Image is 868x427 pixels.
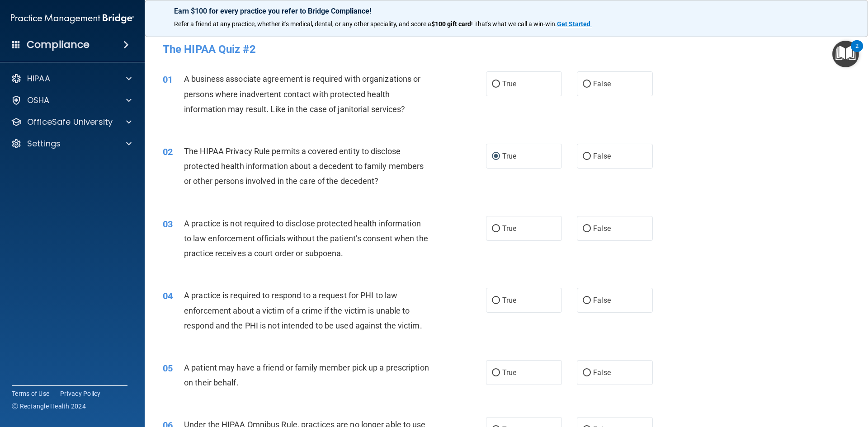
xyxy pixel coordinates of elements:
strong: Get Started [557,20,590,28]
span: 02 [163,146,173,157]
a: OSHA [11,95,132,106]
h4: Compliance [27,38,90,51]
span: True [502,296,516,305]
p: OfficeSafe University [27,117,113,127]
input: False [583,225,591,232]
a: Terms of Use [12,389,49,398]
a: OfficeSafe University [11,117,132,127]
input: True [492,153,500,160]
span: False [593,368,611,377]
p: Earn $100 for every practice you refer to Bridge Compliance! [174,7,839,15]
span: 04 [163,291,173,301]
input: True [492,297,500,304]
span: Refer a friend at any practice, whether it's medical, dental, or any other speciality, and score a [174,20,431,28]
a: Get Started [557,20,592,28]
a: Privacy Policy [60,389,101,398]
p: Settings [27,138,61,149]
span: True [502,80,516,88]
span: False [593,296,611,305]
span: False [593,152,611,160]
div: 2 [855,46,859,58]
input: False [583,153,591,160]
span: True [502,152,516,160]
span: 05 [163,363,173,374]
input: False [583,297,591,304]
span: False [593,80,611,88]
span: ! That's what we call a win-win. [471,20,557,28]
span: False [593,224,611,233]
p: HIPAA [27,73,50,84]
input: True [492,225,500,232]
span: A practice is not required to disclose protected health information to law enforcement officials ... [184,219,428,258]
span: A business associate agreement is required with organizations or persons where inadvertent contac... [184,74,420,113]
input: True [492,81,500,88]
input: False [583,81,591,88]
strong: $100 gift card [431,20,471,28]
img: PMB logo [11,9,134,28]
button: Open Resource Center, 2 new notifications [832,41,859,67]
input: True [492,370,500,376]
span: A practice is required to respond to a request for PHI to law enforcement about a victim of a cri... [184,291,422,330]
span: Ⓒ Rectangle Health 2024 [12,402,86,411]
span: A patient may have a friend or family member pick up a prescription on their behalf. [184,363,429,387]
p: OSHA [27,95,50,106]
span: 01 [163,74,173,85]
a: HIPAA [11,73,132,84]
a: Settings [11,138,132,149]
h4: The HIPAA Quiz #2 [163,43,850,55]
span: The HIPAA Privacy Rule permits a covered entity to disclose protected health information about a ... [184,146,424,186]
span: 03 [163,219,173,230]
span: True [502,224,516,233]
input: False [583,370,591,376]
span: True [502,368,516,377]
